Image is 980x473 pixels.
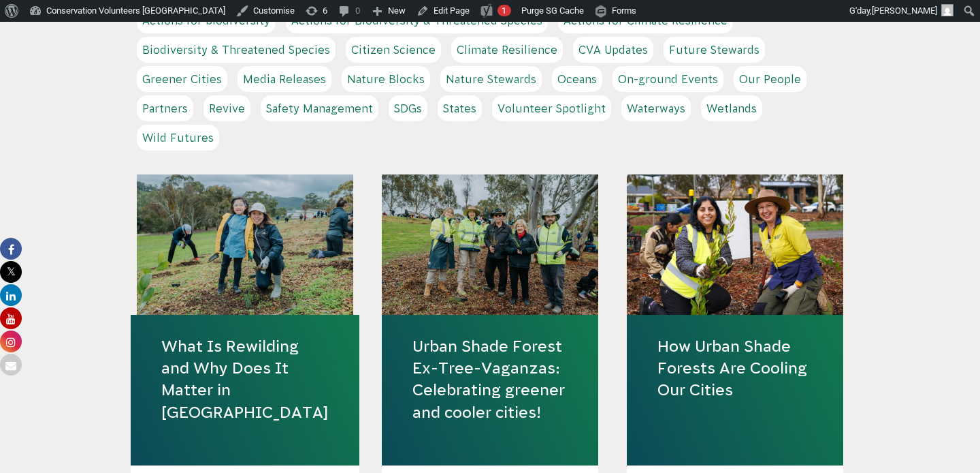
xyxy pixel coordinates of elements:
[342,66,430,92] a: Nature Blocks
[492,95,611,121] a: Volunteer Spotlight
[440,66,542,92] a: Nature Stewards
[502,5,506,16] span: 1
[438,95,482,121] a: States
[451,37,563,63] a: Climate Resilience
[657,335,813,401] a: How Urban Shade Forests Are Cooling Our Cities
[261,95,378,121] a: Safety Management
[612,66,723,92] a: On-ground Events
[137,125,219,151] a: Wild Futures
[161,335,329,423] a: What Is Rewilding and Why Does It Matter in [GEOGRAPHIC_DATA]
[137,37,336,63] a: Biodiversity & Threatened Species
[573,37,653,63] a: CVA Updates
[664,37,765,63] a: Future Stewards
[203,95,250,121] a: Revive
[137,66,227,92] a: Greener Cities
[137,95,193,121] a: Partners
[872,5,937,16] span: [PERSON_NAME]
[238,66,331,92] a: Media Releases
[346,37,441,63] a: Citizen Science
[389,95,427,121] a: SDGs
[552,66,602,92] a: Oceans
[734,66,806,92] a: Our People
[701,95,762,121] a: Wetlands
[621,95,691,121] a: Waterways
[412,335,568,423] a: Urban Shade Forest Ex-Tree-Vaganzas: Celebrating greener and cooler cities!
